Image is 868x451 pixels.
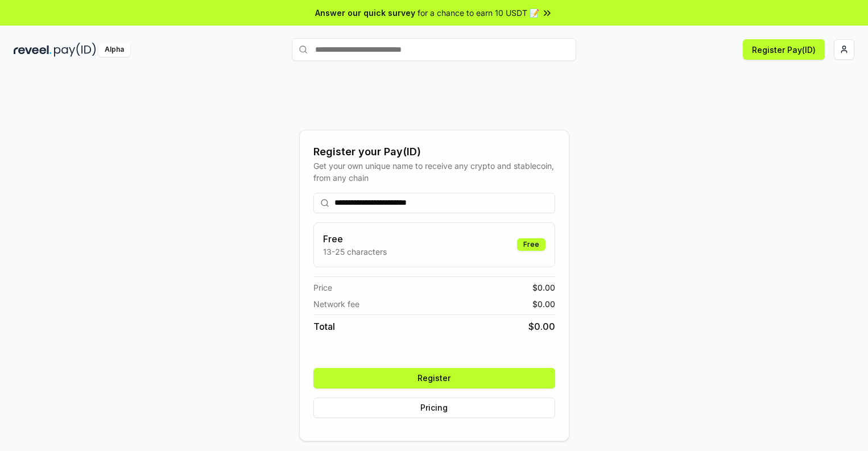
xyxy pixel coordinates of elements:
[528,320,555,333] span: $ 0.00
[323,246,387,258] p: 13-25 characters
[532,282,555,293] span: $ 0.00
[313,160,555,184] div: Get your own unique name to receive any crypto and stablecoin, from any chain
[313,398,555,418] button: Pricing
[14,43,52,57] img: reveel_dark
[418,7,539,19] span: for a chance to earn 10 USDT 📝
[517,238,545,251] div: Free
[743,39,825,60] button: Register Pay(ID)
[313,282,332,293] span: Price
[532,298,555,310] span: $ 0.00
[98,43,130,57] div: Alpha
[313,298,359,310] span: Network fee
[313,368,555,388] button: Register
[313,144,555,160] div: Register your Pay(ID)
[315,7,415,19] span: Answer our quick survey
[54,43,96,57] img: pay_id
[323,232,387,246] h3: Free
[313,320,335,333] span: Total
